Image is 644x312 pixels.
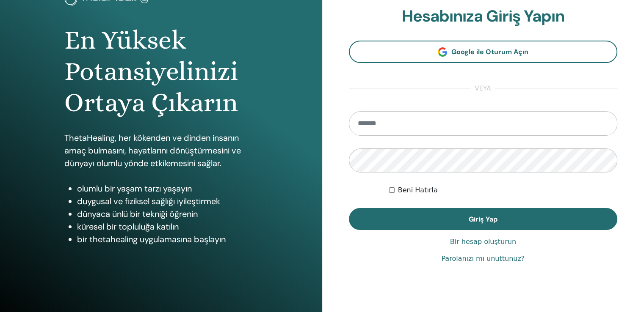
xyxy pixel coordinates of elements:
[349,41,618,63] a: Google ile Oturum Açın
[64,132,241,169] font: ThetaHealing, her kökenden ve dinden insanın amaç bulmasını, hayatlarını dönüştürmesini ve dünyay...
[450,237,516,247] a: Bir hesap oluşturun
[475,84,491,93] font: veya
[451,47,528,56] font: Google ile Oturum Açın
[77,221,179,232] font: küresel bir topluluğa katılın
[77,234,226,245] font: bir thetahealing uygulamasına başlayın
[441,254,525,264] a: Parolanızı mı unuttunuz?
[349,208,618,230] button: Giriş Yap
[441,255,525,263] font: Parolanızı mı unuttunuz?
[77,196,220,207] font: duygusal ve fiziksel sağlığı iyileştirmek
[77,183,192,194] font: olumlu bir yaşam tarzı yaşayın
[389,185,617,195] div: Beni süresiz olarak veya manuel olarak çıkış yapana kadar kimlik doğrulamalı tut
[469,215,498,224] font: Giriş Yap
[398,186,438,194] font: Beni Hatırla
[64,25,238,118] font: En Yüksek Potansiyelinizi Ortaya Çıkarın
[450,238,516,246] font: Bir hesap oluşturun
[77,208,198,219] font: dünyaca ünlü bir tekniği öğrenin
[402,5,564,27] font: Hesabınıza Giriş Yapın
